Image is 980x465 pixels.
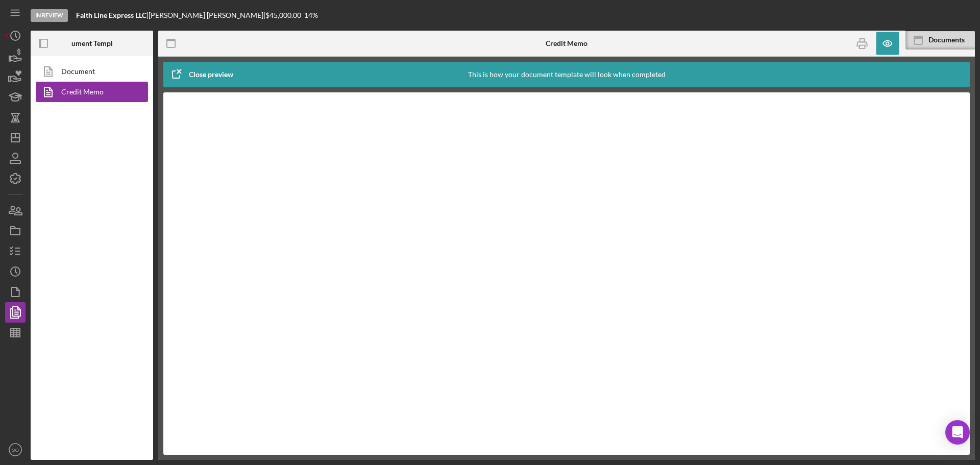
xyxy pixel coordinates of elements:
[546,39,587,47] b: Credit Memo
[928,36,975,44] div: Documents
[5,439,26,460] button: SO
[163,64,243,85] button: Close preview
[76,11,146,19] b: Faith Line Express LLC
[189,64,233,85] div: Close preview
[945,420,970,445] div: Open Intercom Messenger
[265,11,304,19] div: $45,000.00
[468,62,666,87] div: This is how your document template will look when completed
[304,11,318,19] div: 14 %
[12,447,19,453] text: SO
[36,61,143,82] a: Document
[36,82,143,102] a: Credit Memo
[59,39,126,47] b: Document Templates
[76,11,149,19] div: |
[31,9,68,22] div: In Review
[337,103,796,445] iframe: Rich Text Area
[149,11,265,19] div: [PERSON_NAME] [PERSON_NAME] |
